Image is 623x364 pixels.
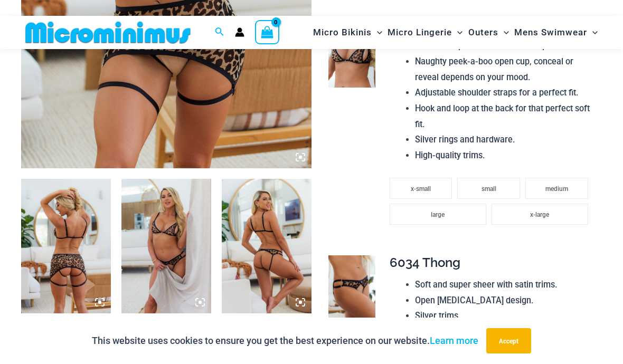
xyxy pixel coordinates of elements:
a: Micro LingerieMenu ToggleMenu Toggle [385,19,465,46]
a: Account icon link [235,27,244,37]
li: Naughty peek-a-boo open cup, conceal or reveal depends on your mood. [415,54,593,85]
li: Silver rings and hardware. [415,132,593,148]
span: 6034 Thong [390,255,460,270]
a: OutersMenu ToggleMenu Toggle [466,19,512,46]
span: Micro Bikinis [313,19,372,46]
li: small [457,178,520,199]
li: Open [MEDICAL_DATA] design. [415,293,593,309]
img: Seduction Animal 1034 Bra 6034 Thong [222,179,311,313]
img: Seduction Animal 6034 Thong [328,255,375,326]
li: Silver trims. [415,308,593,324]
p: This website uses cookies to ensure you get the best experience on our website. [92,333,478,349]
span: Menu Toggle [372,19,382,46]
span: large [431,211,445,218]
li: Soft and super sheer with satin trims. [415,277,593,293]
img: MM SHOP LOGO FLAT [21,21,195,44]
li: x-large [492,204,588,225]
li: High-quality trims. [415,148,593,164]
span: medium [545,185,568,193]
img: Seduction Animal 1034 Bra 6034 Thong 5019 Skirt [21,179,111,313]
a: View Shopping Cart, empty [255,20,279,44]
span: Menu Toggle [452,19,462,46]
a: Learn more [430,335,478,346]
button: Accept [486,328,531,353]
li: large [390,204,486,225]
span: x-small [411,185,431,193]
a: Search icon link [215,26,224,39]
span: Micro Lingerie [388,19,452,46]
li: x-small [390,178,452,199]
span: Menu Toggle [498,19,509,46]
a: Micro BikinisMenu ToggleMenu Toggle [310,19,385,46]
nav: Site Navigation [309,17,602,47]
li: Adjustable shoulder straps for a perfect fit. [415,85,593,101]
img: Seduction Animal 1034 Bra 6034 Thong [121,179,211,313]
img: Seduction Animal 1034 Bra [328,16,375,87]
span: Mens Swimwear [514,19,587,46]
span: small [482,185,496,193]
a: Mens SwimwearMenu ToggleMenu Toggle [512,19,600,46]
span: Outers [468,19,498,46]
span: x-large [530,211,549,218]
span: Menu Toggle [587,19,598,46]
li: medium [525,178,588,199]
li: Hook and loop at the back for that perfect soft fit. [415,101,593,132]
